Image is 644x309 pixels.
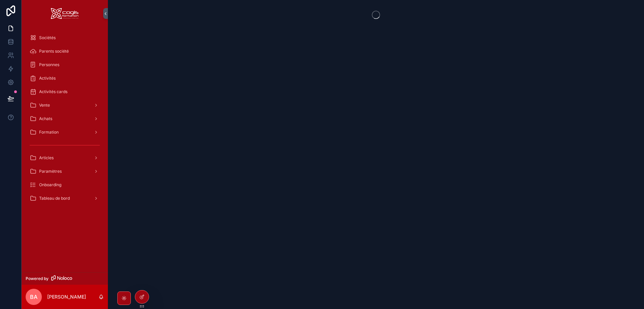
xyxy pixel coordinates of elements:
a: Personnes [26,59,104,71]
div: scrollable content [22,27,108,213]
a: Vente [26,99,104,111]
a: Sociétés [26,32,104,44]
a: Achats [26,113,104,125]
a: Powered by [22,272,108,285]
img: App logo [51,8,79,19]
span: Parents société [39,49,69,54]
span: Onboarding [39,182,61,188]
span: BA [30,293,37,301]
p: [PERSON_NAME] [47,293,86,300]
span: Vente [39,103,50,108]
a: Activités cards [26,86,104,98]
a: Tableau de bord [26,192,104,204]
span: Formation [39,130,59,135]
span: Powered by [26,276,49,281]
a: Parents société [26,45,104,57]
span: Personnes [39,62,59,67]
span: Achats [39,116,52,121]
a: Formation [26,126,104,138]
span: Activités [39,76,56,81]
span: Articles [39,155,54,161]
span: Paramètres [39,169,62,174]
span: Sociétés [39,35,56,40]
a: Activités [26,72,104,84]
a: Onboarding [26,179,104,191]
span: Tableau de bord [39,196,70,201]
span: Activités cards [39,89,67,94]
a: Paramètres [26,165,104,177]
a: Articles [26,152,104,164]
